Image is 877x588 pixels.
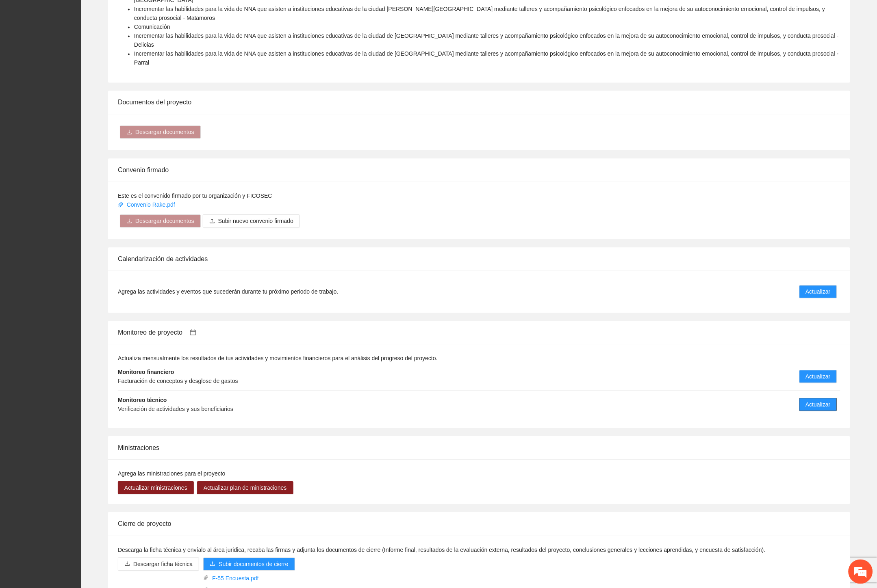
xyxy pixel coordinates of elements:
button: downloadDescargar documentos [120,125,201,138]
span: Descargar documentos [135,128,194,136]
span: Verificación de actividades y sus beneficiarios [118,406,233,412]
div: Minimizar ventana de chat en vivo [133,4,153,24]
span: Facturación de conceptos y desglose de gastos [118,378,238,384]
div: Documentos del proyecto [118,91,840,114]
div: Cierre de proyecto [118,512,840,535]
div: Chatee con nosotros ahora [42,41,137,52]
span: uploadSubir documentos de cierre [203,561,295,567]
span: Incrementar las habilidades para la vida de NNA que asisten a instituciones educativas de la ciud... [134,50,839,66]
a: downloadDescargar ficha técnica [118,561,199,567]
span: Este es el convenido firmado por tu organización y FICOSEC [118,192,272,199]
button: Actualizar ministraciones [118,481,194,494]
span: uploadSubir nuevo convenio firmado [203,218,300,224]
button: uploadSubir documentos de cierre [203,558,295,571]
span: download [124,561,130,567]
a: Convenio Rake.pdf [118,201,177,208]
span: Descarga la ficha técnica y envíalo al área juridica, recaba las firmas y adjunta los documentos ... [118,547,766,553]
strong: Monitoreo financiero [118,369,174,375]
button: Actualizar plan de ministraciones [197,481,293,494]
button: Actualizar [799,370,837,383]
span: paper-clip [203,575,209,581]
div: Calendarización de actividades [118,247,840,270]
div: Monitoreo de proyecto [118,321,840,344]
span: Comunicación [134,24,170,30]
a: F-55 Encuesta.pdf [209,574,302,583]
span: paper-clip [118,202,124,208]
button: uploadSubir nuevo convenio firmado [203,214,300,227]
span: download [126,218,132,225]
span: Actualiza mensualmente los resultados de tus actividades y movimientos financieros para el anális... [118,355,438,361]
span: Incrementar las habilidades para la vida de NNA que asisten a instituciones educativas de la ciud... [134,32,839,48]
span: Subir nuevo convenio firmado [218,216,293,225]
a: calendar [182,329,196,336]
strong: Monitoreo técnico [118,397,167,403]
span: Actualizar [806,400,831,409]
span: Actualizar [806,372,831,381]
span: calendar [190,329,196,335]
span: Estamos en línea. [47,108,112,190]
span: Descargar documentos [135,216,194,225]
div: Convenio firmado [118,158,840,182]
span: Incrementar las habilidades para la vida de NNA que asisten a instituciones educativas de la ciud... [134,6,825,21]
button: Actualizar [799,398,837,411]
textarea: Escriba su mensaje y pulse “Intro” [4,222,155,250]
span: Agrega las ministraciones para el proyecto [118,470,226,477]
button: downloadDescargar documentos [120,214,201,227]
button: Actualizar [799,285,837,298]
span: download [126,129,132,136]
span: Agrega las actividades y eventos que sucederán durante tu próximo periodo de trabajo. [118,287,338,296]
span: Actualizar ministraciones [124,483,187,492]
a: Actualizar plan de ministraciones [197,484,293,491]
span: Actualizar [806,287,831,296]
span: Actualizar plan de ministraciones [204,483,287,492]
a: Actualizar ministraciones [118,484,194,491]
div: Ministraciones [118,436,840,459]
span: Descargar ficha técnica [133,560,193,569]
button: downloadDescargar ficha técnica [118,558,199,571]
span: upload [209,218,215,225]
